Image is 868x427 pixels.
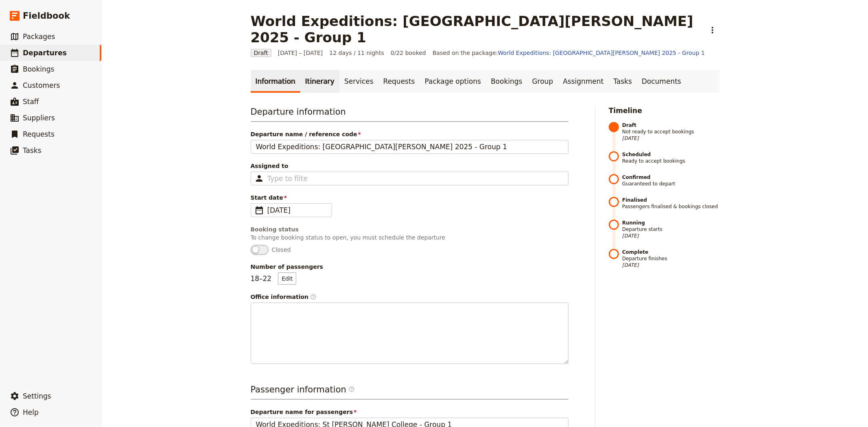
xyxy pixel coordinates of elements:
[251,140,568,154] input: Departure name / reference code
[251,70,300,93] a: Information
[267,205,327,215] span: [DATE]
[378,70,420,93] a: Requests
[23,49,67,57] span: Departures
[251,263,568,271] span: Number of passengers
[420,70,486,93] a: Package options
[622,135,719,142] span: [DATE]
[251,162,568,170] span: Assigned to
[251,13,701,46] h1: World Expeditions: [GEOGRAPHIC_DATA][PERSON_NAME] 2025 - Group 1
[23,65,54,73] span: Bookings
[23,408,39,416] span: Help
[622,174,719,187] span: Guaranteed to depart
[622,122,719,129] strong: Draft
[23,81,60,89] span: Customers
[348,386,355,396] span: ​
[23,114,55,122] span: Suppliers
[23,10,70,22] span: Fieldbook
[622,233,719,239] span: [DATE]
[558,70,608,93] a: Assignment
[251,293,568,301] div: Office information
[251,130,568,138] span: Departure name / reference code
[254,205,264,215] span: ​
[267,174,307,183] input: Assigned to
[23,392,51,400] span: Settings
[391,49,426,57] span: 0/22 booked
[622,197,719,210] span: Passengers finalised & bookings closed
[272,246,291,254] span: Closed
[706,23,719,37] button: Actions
[609,106,719,115] h2: Timeline
[608,70,637,93] a: Tasks
[23,33,55,41] span: Packages
[637,70,686,93] a: Documents
[251,233,568,242] p: To change booking status to open, you must schedule the departure
[251,194,568,202] span: Start date
[251,49,271,57] span: Draft
[622,249,719,255] strong: Complete
[278,272,296,285] button: Number of passengers18–22
[622,122,719,142] span: Not ready to accept bookings
[23,146,42,155] span: Tasks
[251,408,568,416] span: Departure name for passengers
[622,262,719,268] span: [DATE]
[622,174,719,181] strong: Confirmed
[348,386,355,392] span: ​
[486,70,527,93] a: Bookings
[251,225,568,233] div: Booking status
[278,49,323,57] span: [DATE] – [DATE]
[622,151,719,158] strong: Scheduled
[498,50,705,56] a: World Expeditions: [GEOGRAPHIC_DATA][PERSON_NAME] 2025 - Group 1
[310,294,317,300] span: ​
[622,197,719,203] strong: Finalised
[339,70,378,93] a: Services
[23,98,39,106] span: Staff
[433,49,705,57] span: Based on the package:
[527,70,558,93] a: Group
[251,383,568,400] h3: Passenger information
[622,220,719,226] strong: Running
[622,220,719,239] span: Departure starts
[23,130,55,138] span: Requests
[251,272,297,285] p: 18 – 22
[622,151,719,164] span: Ready to accept bookings
[300,70,339,93] a: Itinerary
[329,49,384,57] span: 12 days / 11 nights
[251,106,568,122] h3: Departure information
[622,249,719,268] span: Departure finishes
